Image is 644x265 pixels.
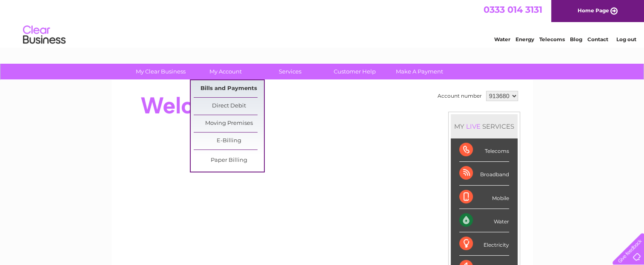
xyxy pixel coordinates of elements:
a: Blog [570,36,582,42]
td: Account number [435,89,484,103]
a: Telecoms [539,36,565,42]
a: 0333 014 3131 [484,4,542,15]
div: MY SERVICES [451,114,518,138]
div: Clear Business is a trading name of Verastar Limited (registered in [GEOGRAPHIC_DATA] No. 3667643... [121,5,524,41]
a: Direct Debit [194,98,264,115]
img: logo.png [23,22,66,48]
a: Contact [587,36,608,42]
a: Energy [515,36,534,42]
a: Customer Help [320,64,390,79]
a: My Clear Business [126,64,196,79]
div: Mobile [459,186,509,209]
a: Make A Payment [384,64,455,79]
div: Water [459,209,509,232]
a: Moving Premises [194,115,264,132]
div: Broadband [459,162,509,185]
a: My Account [190,64,260,79]
a: Log out [616,36,636,42]
a: Bills and Payments [194,80,264,97]
a: Paper Billing [194,152,264,169]
a: Services [255,64,325,79]
a: E-Billing [194,132,264,149]
div: Telecoms [459,138,509,162]
div: Electricity [459,232,509,256]
a: Water [494,36,510,42]
div: LIVE [464,122,482,130]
